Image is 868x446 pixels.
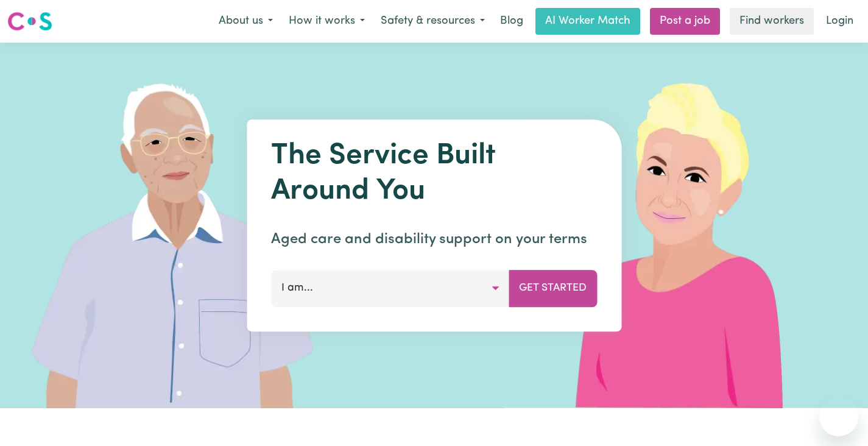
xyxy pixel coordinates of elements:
button: Safety & resources [373,9,493,34]
button: About us [211,9,281,34]
a: Find workers [730,8,814,35]
img: Careseekers logo [7,10,52,32]
h1: The Service Built Around You [271,139,597,209]
button: Get Started [509,270,597,306]
a: Post a job [650,8,720,35]
iframe: Button to launch messaging window [819,397,858,436]
button: I am... [271,270,509,306]
a: Blog [493,8,531,35]
a: AI Worker Match [535,8,640,35]
a: Login [819,8,861,35]
p: Aged care and disability support on your terms [271,228,597,250]
button: How it works [281,9,373,34]
a: Careseekers logo [7,7,52,35]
